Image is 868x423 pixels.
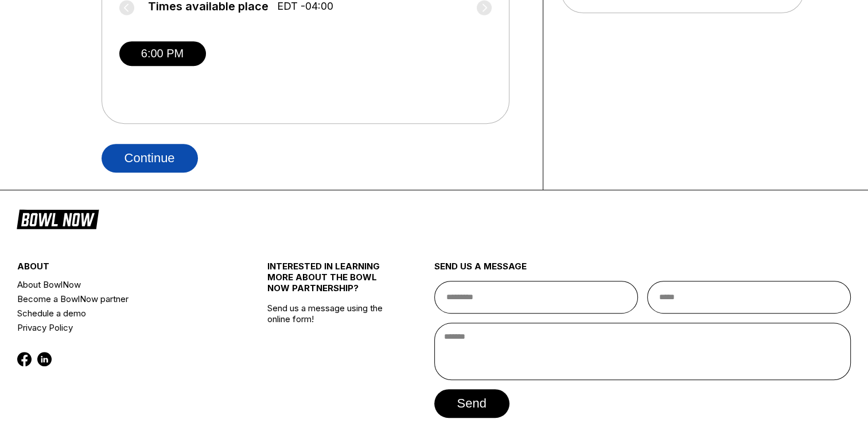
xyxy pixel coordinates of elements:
a: Schedule a demo [17,306,225,320]
a: Become a BowlNow partner [17,292,225,306]
div: INTERESTED IN LEARNING MORE ABOUT THE BOWL NOW PARTNERSHIP? [267,261,392,303]
button: send [434,389,509,418]
div: about [17,261,225,277]
div: send us a message [434,261,851,281]
button: Continue [102,144,198,173]
a: Privacy Policy [17,320,225,335]
button: 6:00 PM [119,41,206,66]
a: About BowlNow [17,277,225,292]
